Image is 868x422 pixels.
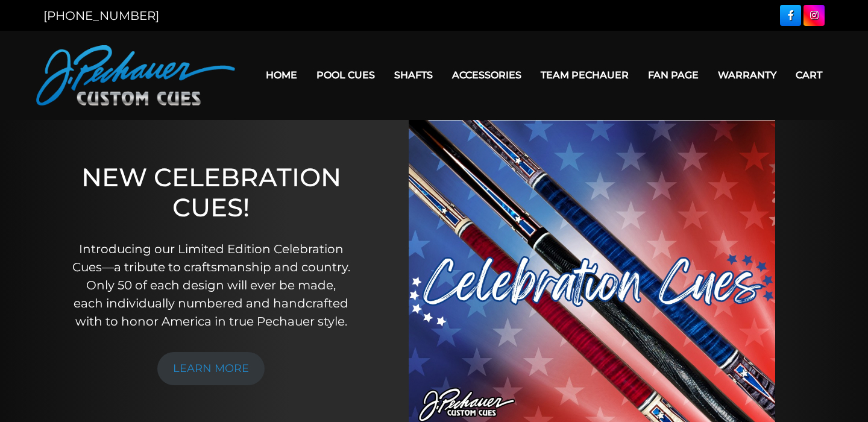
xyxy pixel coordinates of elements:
a: LEARN MORE [157,352,265,385]
img: Pechauer Custom Cues [36,45,235,105]
a: Home [256,60,307,90]
a: Accessories [442,60,531,90]
h1: NEW CELEBRATION CUES! [71,162,351,223]
a: Team Pechauer [531,60,638,90]
a: Fan Page [638,60,708,90]
a: Warranty [708,60,786,90]
a: [PHONE_NUMBER] [43,8,159,23]
a: Cart [786,60,832,90]
a: Shafts [385,60,442,90]
a: Pool Cues [307,60,385,90]
p: Introducing our Limited Edition Celebration Cues—a tribute to craftsmanship and country. Only 50 ... [71,240,351,330]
